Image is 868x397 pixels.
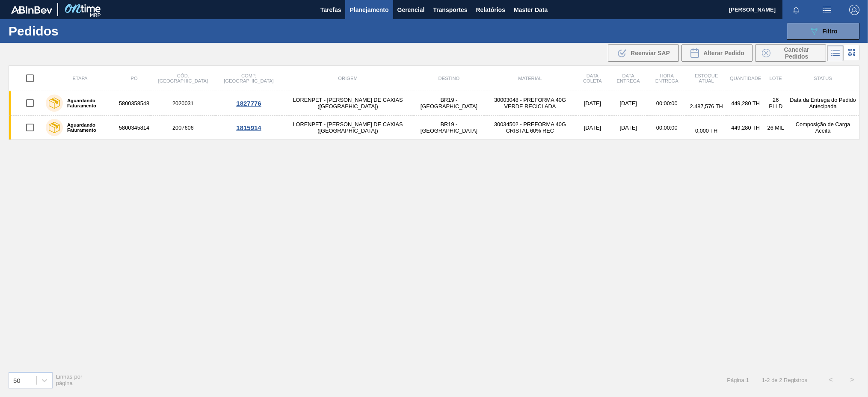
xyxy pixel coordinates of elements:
[282,91,413,116] td: LORENPET - [PERSON_NAME] DE CAXIAS ([GEOGRAPHIC_DATA])
[787,23,859,40] button: Filtro
[764,91,787,116] td: 26 PLLD
[9,91,859,116] a: Aguardando Faturamento58003585482020031LORENPET - [PERSON_NAME] DE CAXIAS ([GEOGRAPHIC_DATA])BR19...
[681,44,752,62] div: Alterar Pedido
[158,73,208,83] span: Cód. [GEOGRAPHIC_DATA]
[63,122,114,133] label: Aguardando Faturamento
[617,73,640,83] span: Data entrega
[11,6,52,14] img: TNhmsLtSVTkK8tSr43FrP2fwEKptu5GPRR3wAAAABJRU5ErkJggg==
[631,50,670,56] span: Reenviar SAP
[583,73,602,83] span: Data coleta
[814,76,832,81] span: Status
[827,45,844,61] div: Visão em Lista
[118,91,151,116] td: 5800358548
[130,76,137,81] span: PO
[841,369,863,391] button: >
[726,116,764,140] td: 449,280 TH
[822,5,832,15] img: userActions
[397,5,425,15] span: Gerencial
[787,116,859,140] td: Composição de Carga Aceita
[770,76,782,81] span: Lote
[118,116,151,140] td: 5800345814
[609,116,647,140] td: [DATE]
[820,369,841,391] button: <
[433,5,467,15] span: Transportes
[63,98,114,108] label: Aguardando Faturamento
[484,91,575,116] td: 30003048 - PREFORMA 40G VERDE RECICLADA
[13,376,21,384] div: 50
[350,5,388,15] span: Planejamento
[518,76,542,81] span: Material
[217,100,281,107] div: 1827776
[727,377,749,383] span: Página : 1
[320,5,341,15] span: Tarefas
[695,73,718,83] span: Estoque atual
[217,124,281,131] div: 1815914
[755,44,826,62] button: Cancelar Pedidos
[609,91,647,116] td: [DATE]
[726,91,764,116] td: 449,280 TH
[695,127,717,134] span: 0,000 TH
[782,4,810,16] button: Notificações
[787,91,859,116] td: Data da Entrega do Pedido Antecipada
[151,91,215,116] td: 2020031
[414,116,485,140] td: BR19 - [GEOGRAPHIC_DATA]
[844,45,859,61] div: Visão em Cards
[730,76,761,81] span: Quantidade
[655,73,678,83] span: Hora Entrega
[9,116,859,140] a: Aguardando Faturamento58003458142007606LORENPET - [PERSON_NAME] DE CAXIAS ([GEOGRAPHIC_DATA])BR19...
[755,44,826,62] div: Cancelar Pedidos em Massa
[56,373,83,386] span: Linhas por página
[703,50,744,56] span: Alterar Pedido
[647,91,686,116] td: 00:00:00
[647,116,686,140] td: 00:00:00
[849,5,859,15] img: Logout
[762,377,807,383] span: 1 - 2 de 2 Registros
[414,91,485,116] td: BR19 - [GEOGRAPHIC_DATA]
[338,76,357,81] span: Origem
[576,116,610,140] td: [DATE]
[72,76,87,81] span: Etapa
[476,5,505,15] span: Relatórios
[764,116,787,140] td: 26 MIL
[224,73,273,83] span: Comp. [GEOGRAPHIC_DATA]
[514,5,548,15] span: Master Data
[9,26,137,36] h1: Pedidos
[774,46,819,60] span: Cancelar Pedidos
[690,103,723,110] span: 2.487,576 TH
[484,116,575,140] td: 30034502 - PREFORMA 40G CRISTAL 60% REC
[282,116,413,140] td: LORENPET - [PERSON_NAME] DE CAXIAS ([GEOGRAPHIC_DATA])
[608,44,679,62] div: Reenviar SAP
[576,91,610,116] td: [DATE]
[438,76,460,81] span: Destino
[823,28,838,35] span: Filtro
[151,116,215,140] td: 2007606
